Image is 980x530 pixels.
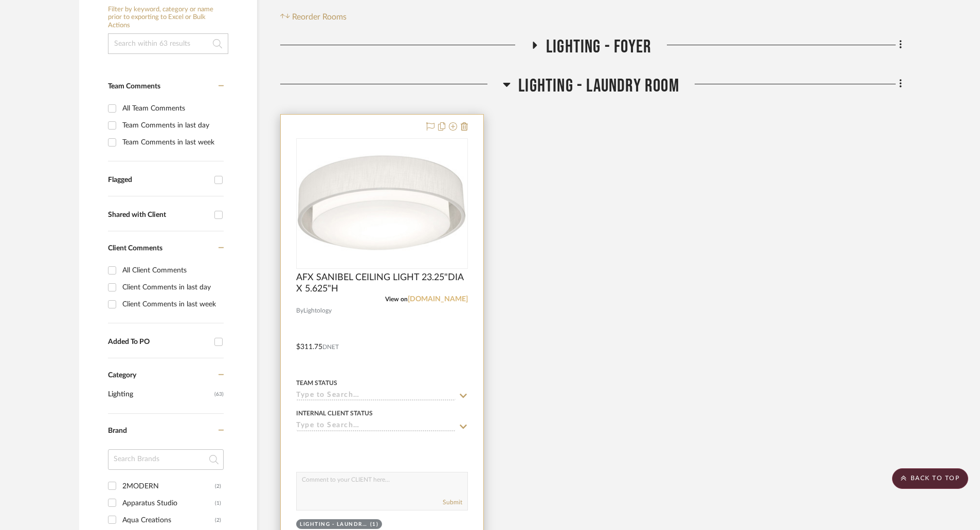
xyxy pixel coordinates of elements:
[292,11,347,23] span: Reorder Rooms
[215,495,221,511] div: (1)
[122,262,221,279] div: All Client Comments
[214,386,224,403] span: (63)
[108,245,162,252] span: Client Comments
[300,521,368,528] div: LIGHTING - LAUNDRY ROOM
[108,449,224,470] input: Search Brands
[108,83,160,90] span: Team Comments
[296,409,373,418] div: Internal Client Status
[108,371,136,380] span: Category
[122,117,221,134] div: Team Comments in last day
[122,495,215,511] div: Apparatus Studio
[122,279,221,296] div: Client Comments in last day
[108,6,228,30] h6: Filter by keyword, category or name prior to exporting to Excel or Bulk Actions
[296,422,456,431] input: Type to Search…
[296,378,337,388] div: Team Status
[108,176,209,185] div: Flagged
[296,306,303,316] span: By
[297,139,467,268] div: 0
[303,306,332,316] span: Lightology
[443,498,462,507] button: Submit
[108,33,228,54] input: Search within 63 results
[518,75,679,97] span: LIGHTING - LAUNDRY ROOM
[108,427,127,434] span: Brand
[108,338,209,346] div: Added To PO
[122,296,221,313] div: Client Comments in last week
[385,296,408,302] span: View on
[296,391,456,401] input: Type to Search…
[215,478,221,495] div: (2)
[108,211,209,220] div: Shared with Client
[280,11,347,23] button: Reorder Rooms
[370,521,379,528] div: (1)
[215,512,221,528] div: (2)
[108,386,212,403] span: Lighting
[408,296,468,303] a: [DOMAIN_NAME]
[297,153,467,253] img: AFX SANIBEL CEILING LIGHT 23.25"DIA X 5.625"H
[546,36,651,58] span: LIGHTING - FOYER
[122,134,221,151] div: Team Comments in last week
[296,272,468,295] span: AFX SANIBEL CEILING LIGHT 23.25"DIA X 5.625"H
[892,468,968,489] scroll-to-top-button: BACK TO TOP
[122,478,215,495] div: 2MODERN
[122,512,215,528] div: Aqua Creations
[122,100,221,117] div: All Team Comments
